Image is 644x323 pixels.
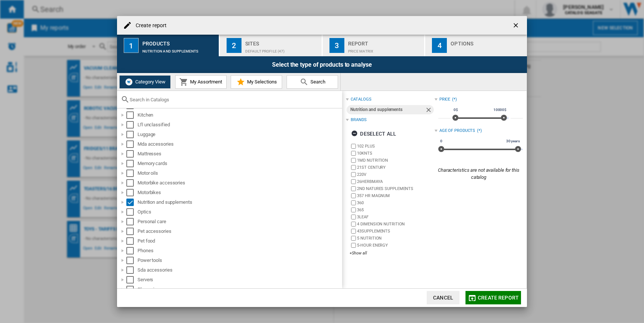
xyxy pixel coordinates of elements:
label: 365 [357,207,434,213]
div: Deselect all [351,127,396,140]
label: 102 PLUS [357,143,434,149]
button: Category View [119,75,171,89]
div: Phones [138,247,341,254]
div: Products [142,38,216,45]
span: Search [309,79,325,85]
input: brand.name [351,229,356,234]
div: Optics [138,208,341,216]
label: 220V [357,172,434,177]
label: 21ST CENTURY [357,165,434,170]
div: Options [451,38,524,45]
div: 4 [432,38,447,53]
div: Kitchen [138,111,341,119]
md-checkbox: Select [126,131,138,138]
span: Category View [133,79,165,85]
label: 26HERBMAYA [357,179,434,184]
input: brand.name [351,186,356,191]
div: Servers [138,276,341,284]
span: Create report [478,295,519,301]
div: Sda accessories [138,266,341,274]
input: brand.name [351,172,356,177]
label: 5-HOUR ENERGY [357,243,434,248]
button: Create report [465,291,521,304]
div: Brands [351,117,366,123]
div: Motor oils [138,170,341,177]
div: Pet accessories [138,228,341,235]
input: brand.name [351,193,356,198]
div: 3 [329,38,344,53]
md-checkbox: Select [126,150,138,158]
button: getI18NText('BUTTONS.CLOSE_DIALOG') [509,18,524,33]
div: Mda accessories [138,140,341,148]
div: catalogs [351,96,371,102]
md-checkbox: Select [126,208,138,216]
label: 357 HR MAGNUM [357,193,434,199]
md-checkbox: Select [126,179,138,187]
div: 1 [124,38,139,53]
md-checkbox: Select [126,170,138,177]
input: brand.name [351,200,356,205]
div: Pet food [138,237,341,245]
button: 2 Sites Default profile (47) [220,35,322,56]
input: brand.name [351,165,356,170]
div: Report [348,38,422,45]
label: 10KNTS [357,151,434,156]
div: Price Matrix [348,45,422,53]
ng-md-icon: Remove [425,106,434,115]
div: Lfl unclassified [138,121,341,129]
span: 0$ [452,107,459,113]
div: Personal care [138,218,341,225]
span: 30 years [505,138,521,144]
img: wiser-icon-white.png [124,77,133,86]
md-checkbox: Select [126,199,138,206]
div: Nutrition and supplements [142,45,216,53]
md-checkbox: Select [126,286,138,293]
label: 4 DIMENSION NUTRITION [357,221,434,227]
input: brand.name [351,215,356,219]
input: brand.name [351,158,356,163]
div: Select the type of products to analyse [117,56,527,73]
button: Deselect all [349,127,398,140]
div: Characteristics are not available for this catalog [435,167,523,180]
div: Nutrition and supplements [138,199,341,206]
input: Search in Catalogs [130,97,338,102]
input: brand.name [351,179,356,184]
div: Mattresses [138,150,341,158]
button: 3 Report Price Matrix [323,35,425,56]
h4: Create report [132,22,167,29]
md-checkbox: Select [126,111,138,119]
span: My Assortment [188,79,222,85]
div: +Show all [350,250,434,256]
label: 2ND NATURES SUPPLEMENTS [357,186,434,191]
div: Default profile (47) [245,45,319,53]
input: brand.name [351,243,356,248]
span: 0 [439,138,443,144]
div: Nutrition and supplements [350,105,424,114]
button: 4 Options [425,35,527,56]
label: 5 NUTRITION [357,235,434,241]
md-checkbox: Select [126,228,138,235]
label: 1MD NUTRITION [357,158,434,163]
label: 43SUPPLEMENTS [357,228,434,234]
md-checkbox: Select [126,266,138,274]
md-checkbox: Select [126,257,138,264]
input: brand.name [351,236,356,241]
input: brand.name [351,144,356,149]
div: Motorbikes [138,189,341,196]
button: My Assortment [175,75,227,89]
div: Showering [138,286,341,293]
md-checkbox: Select [126,237,138,245]
div: Luggage [138,131,341,138]
button: Cancel [427,291,460,304]
md-checkbox: Select [126,189,138,196]
label: 3LEAF [357,214,434,220]
label: 360 [357,200,434,206]
div: Memory cards [138,160,341,167]
span: 10000$ [492,107,508,113]
md-checkbox: Select [126,247,138,254]
div: Sites [245,38,319,45]
md-checkbox: Select [126,276,138,284]
input: brand.name [351,151,356,156]
button: My Selections [231,75,282,89]
button: Search [287,75,338,89]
